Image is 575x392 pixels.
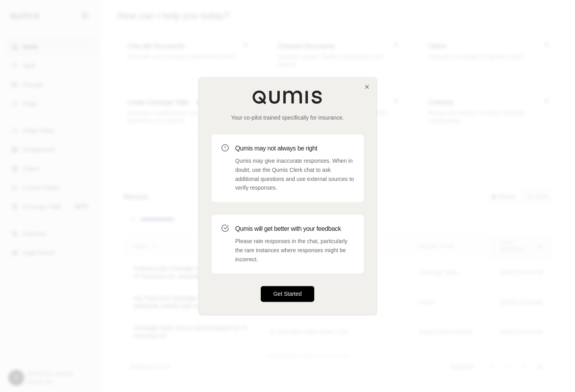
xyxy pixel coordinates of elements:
[235,156,354,192] p: Qumis may give inaccurate responses. When in doubt, use the Qumis Clerk chat to ask additional qu...
[252,90,323,104] img: Qumis Logo
[235,224,354,234] h3: Qumis will get better with your feedback
[212,114,364,122] p: Your co-pilot trained specifically for insurance.
[261,286,315,302] button: Get Started
[235,237,354,264] p: Please rate responses in the chat, particularly the rare instances where responses might be incor...
[235,144,354,153] h3: Qumis may not always be right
